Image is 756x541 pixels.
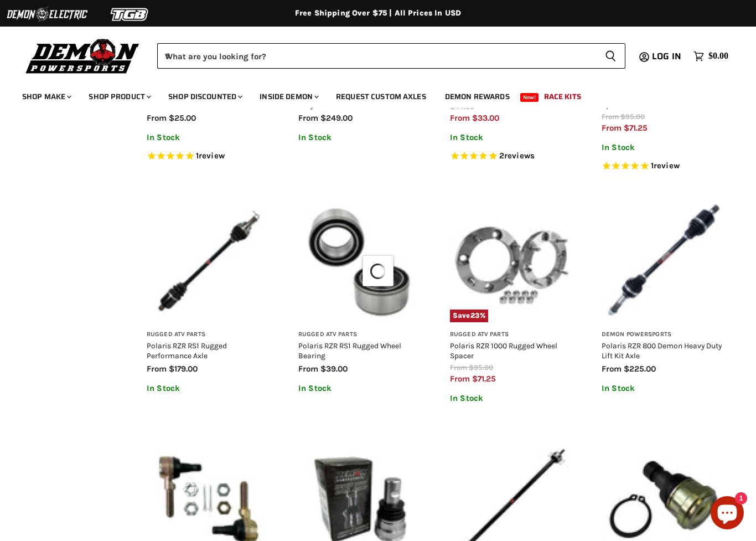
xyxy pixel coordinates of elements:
[520,93,539,102] span: New!
[450,310,488,322] span: Save %
[147,341,227,360] a: Polaris RZR RS1 Rugged Performance Axle
[652,49,681,63] span: Log in
[708,51,728,61] span: $0.00
[298,331,422,339] h3: Rugged ATV Parts
[602,198,726,322] img: Polaris RZR 800 Demon Heavy Duty Lift Kit Axle
[147,364,167,374] span: from
[450,363,467,372] span: from
[14,81,726,108] ul: Main menu
[620,112,645,121] span: $95.00
[624,123,648,133] span: $71.25
[298,364,318,374] span: from
[707,496,747,532] inbox-online-store-chat: Shopify online store chat
[147,384,271,393] p: In Stock
[470,311,480,320] span: 23
[450,374,470,384] span: from
[472,113,499,123] span: $33.00
[89,4,172,25] img: TGB Logo 2
[602,143,726,152] p: In Stock
[450,198,574,322] img: Polaris RZR 1000 Rugged Wheel Spacer
[22,36,143,75] img: Demon Powersports
[602,331,726,339] h3: Demon Powersports
[298,341,401,360] a: Polaris RZR RS1 Rugged Wheel Bearing
[147,198,271,322] img: Polaris RZR RS1 Rugged Performance Axle
[157,43,596,69] input: When autocomplete results are available use up and down arrows to review and enter to select
[298,198,422,322] img: Polaris RZR RS1 Rugged Wheel Bearing
[196,151,225,161] span: 1 reviews
[450,133,574,142] p: In Stock
[169,113,196,123] span: $25.00
[298,133,422,142] p: In Stock
[147,133,271,142] p: In Stock
[320,113,353,123] span: $249.00
[504,151,535,161] span: reviews
[14,85,78,108] a: Shop Make
[602,341,722,360] a: Polaris RZR 800 Demon Heavy Duty Lift Kit Axle
[157,43,625,69] form: Product
[647,51,688,61] a: Log in
[160,85,249,108] a: Shop Discounted
[602,123,622,133] span: from
[147,151,271,162] span: Rated 5.0 out of 5 stars 1 reviews
[147,331,271,339] h3: Rugged ATV Parts
[80,85,158,108] a: Shop Product
[602,364,622,374] span: from
[499,151,535,161] span: 2 reviews
[602,112,619,121] span: from
[6,4,89,25] img: Demon Electric Logo 2
[450,331,574,339] h3: Rugged ATV Parts
[298,384,422,393] p: In Stock
[469,363,493,372] span: $95.00
[688,48,734,64] a: $0.00
[624,364,656,374] span: $225.00
[328,85,434,108] a: Request Custom Axles
[450,113,470,123] span: from
[169,364,198,374] span: $179.00
[602,161,726,172] span: Rated 5.0 out of 5 stars 1 reviews
[651,161,680,171] span: 1 reviews
[596,43,625,69] button: Search
[199,151,225,161] span: review
[437,85,518,108] a: Demon Rewards
[251,85,325,108] a: Inside Demon
[320,364,348,374] span: $39.00
[536,85,589,108] a: Race Kits
[654,161,680,171] span: review
[298,113,318,123] span: from
[450,341,557,360] a: Polaris RZR 1000 Rugged Wheel Spacer
[450,198,574,322] a: Polaris RZR 1000 Rugged Wheel SpacerSave23%
[450,151,574,162] span: Rated 5.0 out of 5 stars 2 reviews
[450,394,574,403] p: In Stock
[147,113,167,123] span: from
[472,374,496,384] span: $71.25
[602,384,726,393] p: In Stock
